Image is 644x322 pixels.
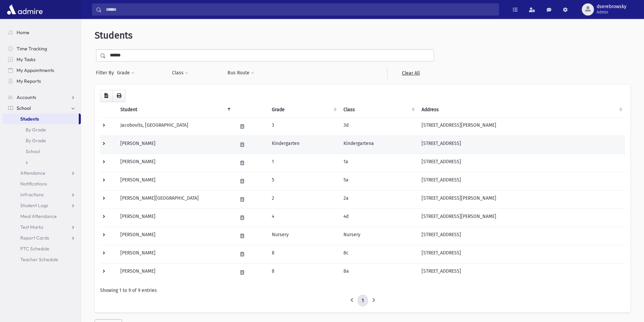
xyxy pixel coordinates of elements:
td: 8c [339,245,418,263]
td: 8 [268,245,339,263]
input: Search [102,3,499,16]
a: My Appointments [3,65,81,76]
span: Attendance [20,170,45,176]
td: 5a [339,172,418,190]
a: School [3,103,81,114]
td: Kindergarten [268,135,339,154]
span: Infractions [20,192,44,198]
button: Print [112,90,126,102]
a: Attendance [3,168,81,178]
a: My Tasks [3,54,81,65]
span: Home [17,29,29,35]
span: Teacher Schedule [20,256,58,263]
td: [PERSON_NAME] [116,227,233,245]
img: AdmirePro [5,3,44,16]
span: PTC Schedule [20,246,49,252]
a: Student Logs [3,200,81,211]
a: Clear All [387,67,434,79]
div: Showing 1 to 9 of 9 entries [100,287,625,294]
a: By Grade [3,135,81,146]
td: [STREET_ADDRESS] [418,154,625,172]
span: School [17,105,31,111]
a: Time Tracking [3,43,81,54]
a: PTC Schedule [3,243,81,254]
span: Filter By [96,69,117,76]
td: [PERSON_NAME] [116,154,233,172]
td: [STREET_ADDRESS] [418,135,625,154]
span: dserebrowsky [597,4,626,9]
a: Students [3,114,79,124]
td: [PERSON_NAME] [116,208,233,227]
span: Meal Attendance [20,213,57,219]
span: My Reports [17,78,41,84]
td: [STREET_ADDRESS][PERSON_NAME] [418,190,625,208]
td: [PERSON_NAME] [116,263,233,281]
span: Test Marks [20,224,43,230]
a: Report Cards [3,232,81,243]
span: Students [20,116,39,122]
td: [PERSON_NAME] [116,135,233,154]
button: Grade [117,67,135,79]
td: 3d [339,117,418,135]
td: 8 [268,263,339,281]
a: Meal Attendance [3,211,81,222]
span: My Appointments [17,67,54,73]
td: [STREET_ADDRESS][PERSON_NAME] [418,117,625,135]
td: 5 [268,172,339,190]
td: [STREET_ADDRESS] [418,227,625,245]
button: Bus Route [227,67,255,79]
th: Address: activate to sort column ascending [418,102,625,118]
a: Test Marks [3,222,81,232]
button: Class [172,67,189,79]
td: [STREET_ADDRESS][PERSON_NAME] [418,208,625,227]
td: [STREET_ADDRESS] [418,245,625,263]
td: [STREET_ADDRESS] [418,263,625,281]
td: 4 [268,208,339,227]
td: Kindergartena [339,135,418,154]
a: Teacher Schedule [3,254,81,265]
span: Students [95,30,133,41]
a: 1 [357,295,368,307]
span: My Tasks [17,56,35,63]
td: Nursery [339,227,418,245]
span: Time Tracking [17,46,47,52]
td: 1 [268,154,339,172]
a: Notifications [3,178,81,189]
a: By Grade [3,124,81,135]
a: School [3,146,81,157]
td: [PERSON_NAME] [116,172,233,190]
span: Accounts [17,94,36,100]
td: 2 [268,190,339,208]
button: CSV [100,90,113,102]
span: Notifications [20,181,47,187]
td: 1a [339,154,418,172]
td: 3 [268,117,339,135]
a: Home [3,27,81,38]
td: [STREET_ADDRESS] [418,172,625,190]
th: Grade: activate to sort column ascending [268,102,339,118]
th: Student: activate to sort column descending [116,102,233,118]
td: [PERSON_NAME][GEOGRAPHIC_DATA] [116,190,233,208]
a: s [3,157,81,168]
span: Student Logs [20,202,48,208]
span: Admin [597,9,626,15]
a: Infractions [3,189,81,200]
td: Nursery [268,227,339,245]
th: Class: activate to sort column ascending [339,102,418,118]
a: My Reports [3,76,81,86]
td: 8a [339,263,418,281]
td: 2a [339,190,418,208]
td: Jacobovits, [GEOGRAPHIC_DATA] [116,117,233,135]
span: Report Cards [20,235,49,241]
td: [PERSON_NAME] [116,245,233,263]
td: 4d [339,208,418,227]
a: Accounts [3,92,81,103]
